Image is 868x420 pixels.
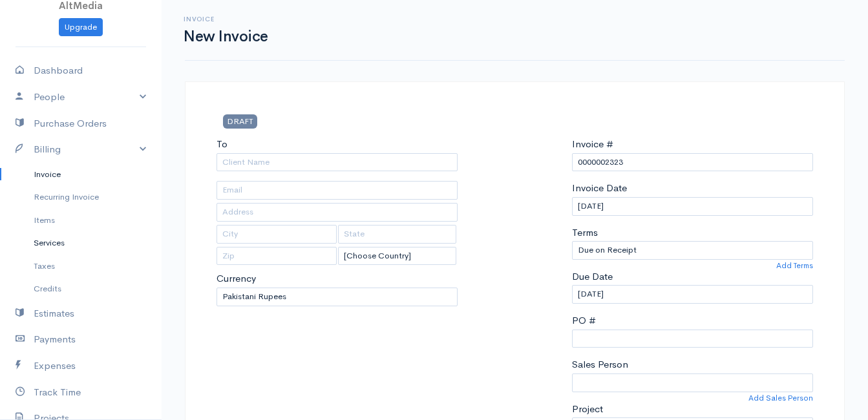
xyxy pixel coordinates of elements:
input: State [338,225,456,244]
label: Currency [217,271,256,286]
span: DRAFT [223,114,257,128]
h1: New Invoice [184,28,268,45]
a: Add Terms [776,260,813,271]
input: City [217,225,337,244]
label: PO # [572,313,596,328]
input: Zip [217,247,337,266]
input: Email [217,181,458,200]
label: Terms [572,226,598,240]
input: dd-mm-yyyy [572,197,813,216]
input: Client Name [217,153,458,172]
label: Invoice Date [572,181,627,196]
label: Invoice # [572,137,613,152]
input: Address [217,203,458,222]
a: Add Sales Person [748,392,813,404]
h6: Invoice [184,16,268,23]
a: Upgrade [59,18,103,37]
label: Project [572,402,603,417]
label: Sales Person [572,357,628,372]
label: Due Date [572,269,613,284]
label: To [217,137,228,152]
input: dd-mm-yyyy [572,285,813,304]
